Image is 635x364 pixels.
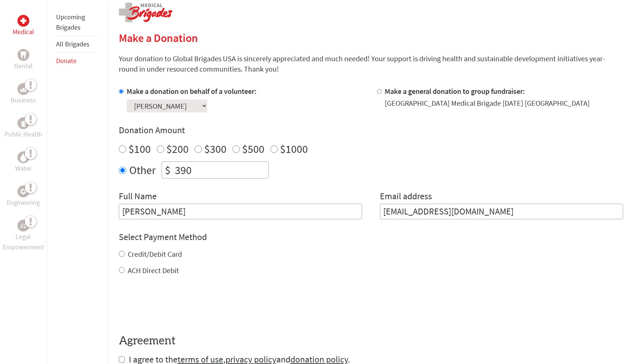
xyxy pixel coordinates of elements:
[128,142,151,156] label: $100
[20,223,26,228] img: Legal Empowerment
[7,186,40,208] a: EngineeringEngineering
[56,40,89,48] a: All Brigades
[13,27,34,37] p: Medical
[119,31,623,45] h2: Make a Donation
[385,86,525,96] label: Make a general donation to group fundraiser:
[162,162,173,178] div: $
[380,204,623,219] input: Your Email
[7,197,40,208] p: Engineering
[13,15,34,37] a: MedicalMedical
[56,9,98,36] li: Upcoming Brigades
[119,204,362,219] input: Enter Full Name
[128,249,182,259] label: Credit/Debit Card
[17,220,29,232] div: Legal Empowerment
[14,49,33,71] a: DentalDental
[56,56,76,65] a: Donate
[1,232,45,252] p: Legal Empowerment
[119,291,232,319] iframe: reCAPTCHA
[20,86,26,92] img: Business
[17,49,29,61] div: Dental
[20,18,26,24] img: Medical
[15,151,32,174] a: WaterWater
[119,334,623,348] h4: Agreement
[20,188,26,194] img: Engineering
[17,151,29,163] div: Water
[119,124,623,136] h4: Donation Amount
[128,266,179,275] label: ACH Direct Debit
[166,142,189,156] label: $200
[119,231,623,243] h4: Select Payment Method
[56,13,85,32] a: Upcoming Brigades
[20,51,26,58] img: Dental
[56,53,98,69] li: Donate
[14,61,33,71] p: Dental
[4,117,42,140] a: Public HealthPublic Health
[129,161,156,178] label: Other
[4,129,42,140] p: Public Health
[17,15,29,27] div: Medical
[119,3,172,22] img: logo-medical.png
[380,190,432,204] label: Email address
[11,95,36,105] p: Business
[385,98,590,108] div: [GEOGRAPHIC_DATA] Medical Brigade [DATE] [GEOGRAPHIC_DATA]
[17,186,29,197] div: Engineering
[119,190,157,204] label: Full Name
[280,142,308,156] label: $1000
[119,53,623,74] p: Your donation to Global Brigades USA is sincerely appreciated and much needed! Your support is dr...
[17,83,29,95] div: Business
[15,163,32,174] p: Water
[17,117,29,129] div: Public Health
[11,83,36,105] a: BusinessBusiness
[242,142,264,156] label: $500
[204,142,227,156] label: $300
[127,86,257,96] label: Make a donation on behalf of a volunteer:
[1,220,45,252] a: Legal EmpowermentLegal Empowerment
[173,162,268,178] input: Enter Amount
[20,119,26,127] img: Public Health
[56,36,98,53] li: All Brigades
[20,153,26,161] img: Water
